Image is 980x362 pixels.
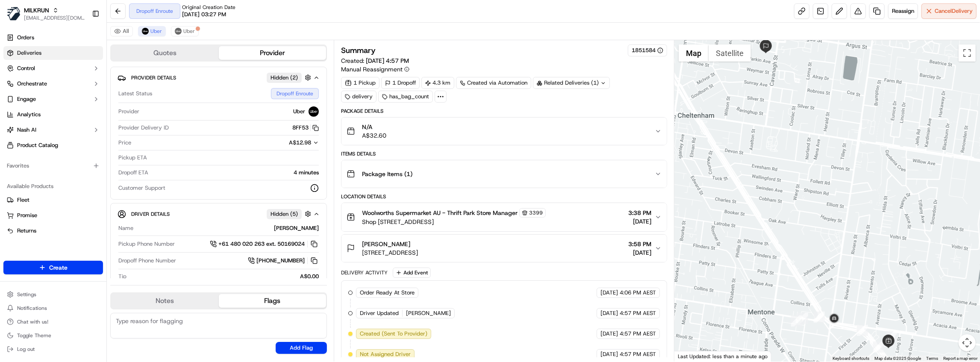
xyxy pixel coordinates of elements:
div: has_bag_count [378,91,433,103]
div: Location Details [341,193,667,200]
span: 3399 [529,209,543,216]
h3: Summary [341,47,376,54]
span: Orders [17,34,34,41]
span: N/A [362,123,386,131]
div: 4.3 km [421,77,454,89]
img: Google [677,350,705,362]
span: Notifications [17,305,47,312]
button: All [110,26,133,36]
span: Tip [118,273,127,280]
button: Toggle fullscreen view [959,44,976,62]
span: Toggle Theme [17,332,51,339]
span: Map data ©2025 Google [874,356,921,361]
span: Driver Details [131,211,170,218]
button: Control [3,62,103,75]
div: 4 [857,325,868,336]
button: Keyboard shortcuts [833,356,869,362]
img: MILKRUN [7,7,21,21]
button: Woolworths Supermarket AU - Thrift Park Store Manager3399Shop [STREET_ADDRESS]3:38 PM[DATE] [341,203,667,231]
button: Flags [219,294,327,308]
span: [DATE] [600,330,618,338]
span: [DATE] 4:57 PM [366,57,409,65]
button: Engage [3,92,103,106]
span: 4:57 PM AEST [620,350,656,358]
div: delivery [341,91,377,103]
span: [STREET_ADDRESS] [362,248,418,257]
span: Uber [293,108,305,115]
span: Hidden ( 5 ) [271,210,298,218]
button: Show satellite imagery [709,44,751,62]
span: Uber [150,28,162,35]
button: Fleet [3,193,103,207]
div: Package Details [341,108,667,115]
div: 3 [814,312,825,323]
span: [DATE] [628,248,651,257]
a: Fleet [7,196,100,204]
span: Original Creation Date [182,4,235,11]
button: MILKRUN [24,6,49,15]
button: Package Items (1) [341,160,667,188]
span: Cancel Delivery [935,7,973,15]
span: 3:58 PM [628,240,651,248]
span: Product Catalog [17,141,58,149]
span: [DATE] 03:27 PM [182,11,226,18]
span: Package Items ( 1 ) [362,170,412,178]
span: A$32.60 [362,131,386,140]
button: Notes [111,294,219,308]
div: 4 minutes [152,169,319,177]
button: Add Flag [276,342,327,354]
button: Driver DetailsHidden (5) [118,207,320,221]
span: Dropoff ETA [118,169,148,177]
a: Orders [3,31,103,44]
button: MILKRUNMILKRUN[EMAIL_ADDRESS][DOMAIN_NAME] [3,3,88,24]
button: Notifications [3,302,103,314]
button: Returns [3,224,103,238]
span: +61 480 020 263 ext. 50169024 [218,240,305,248]
span: Provider Delivery ID [118,124,169,132]
button: Map camera controls [959,334,976,351]
button: A$12.98 [244,139,319,147]
div: 1 [797,313,808,324]
span: Price [118,139,131,147]
span: Shop [STREET_ADDRESS] [362,218,546,226]
a: [PHONE_NUMBER] [248,256,319,265]
span: Created: [341,56,409,65]
img: uber-new-logo.jpeg [309,106,319,117]
span: Fleet [17,196,29,204]
a: Deliveries [3,46,103,60]
span: Woolworths Supermarket AU - Thrift Park Store Manager [362,209,518,217]
span: Driver Updated [360,309,399,317]
span: Settings [17,291,36,298]
button: Toggle Theme [3,330,103,341]
span: Returns [17,227,36,235]
span: Manual Reassignment [341,65,403,74]
button: Manual Reassignment [341,65,409,74]
div: Favorites [3,159,103,173]
span: Provider Details [131,74,176,81]
span: Promise [17,212,37,219]
button: Orchestrate [3,77,103,91]
button: N/AA$32.60 [341,118,667,145]
span: Pickup Phone Number [118,240,175,248]
button: Uber [138,26,166,36]
div: Related Deliveries (1) [533,77,610,89]
a: +61 480 020 263 ext. 50169024 [210,239,319,249]
span: Pickup ETA [118,154,147,162]
button: Nash AI [3,123,103,137]
span: [PERSON_NAME] [406,309,451,317]
a: Promise [7,212,100,219]
div: Available Products [3,180,103,193]
span: [DATE] [600,289,618,297]
span: Engage [17,95,36,103]
span: Create [49,263,68,272]
button: 1851584 [632,47,663,54]
div: Items Details [341,150,667,157]
span: [PHONE_NUMBER] [256,257,305,265]
button: Add Event [393,268,431,278]
a: Terms (opens in new tab) [926,356,938,361]
span: [PERSON_NAME] [362,240,410,248]
button: CancelDelivery [921,3,977,19]
a: Created via Automation [456,77,531,89]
